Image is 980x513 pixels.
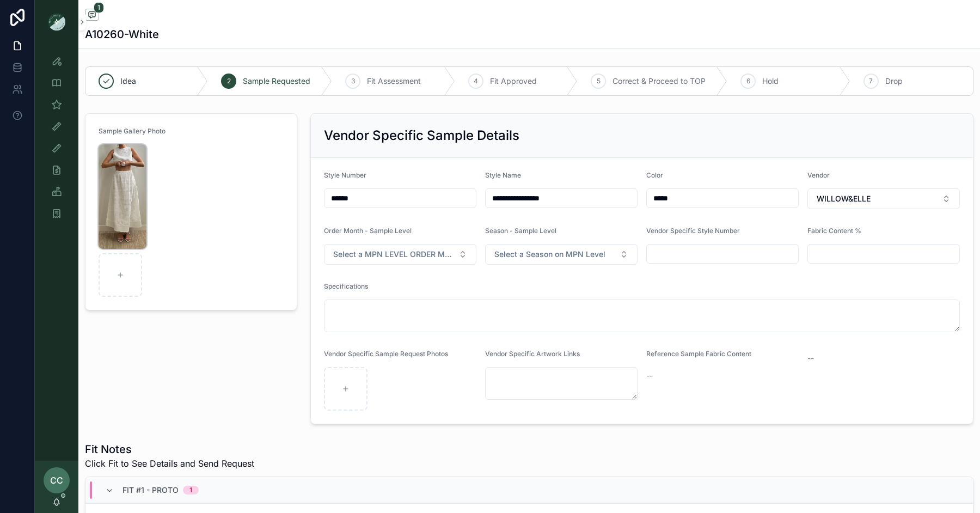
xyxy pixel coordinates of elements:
[243,76,310,87] span: Sample Requested
[869,77,873,85] span: 7
[485,350,580,358] span: Vendor Specific Artwork Links
[99,127,166,135] span: Sample Gallery Photo
[333,249,454,260] span: Select a MPN LEVEL ORDER MONTH
[646,370,653,381] span: --
[807,227,861,235] span: Fabric Content %
[85,457,254,470] span: Click Fit to See Details and Send Request
[646,350,751,358] span: Reference Sample Fabric Content
[490,76,537,87] span: Fit Approved
[646,227,740,235] span: Vendor Specific Style Number
[85,27,159,42] h1: A10260-White
[885,76,903,87] span: Drop
[122,485,179,496] span: Fit #1 - Proto
[597,77,601,85] span: 5
[227,77,231,85] span: 2
[762,76,779,87] span: Hold
[367,76,421,87] span: Fit Assessment
[474,77,478,85] span: 4
[189,486,192,494] div: 1
[324,127,519,144] h2: Vendor Specific Sample Details
[646,171,663,179] span: Color
[351,77,355,85] span: 3
[35,44,78,237] div: scrollable content
[48,13,65,30] img: App logo
[324,227,412,235] span: Order Month - Sample Level
[324,244,476,265] button: Select Button
[94,2,104,13] span: 1
[120,76,136,87] span: Idea
[50,474,63,487] span: CC
[324,350,448,358] span: Vendor Specific Sample Request Photos
[85,442,254,457] h1: Fit Notes
[746,77,750,85] span: 6
[807,353,814,364] span: --
[612,76,706,87] span: Correct & Proceed to TOP
[485,171,521,179] span: Style Name
[485,227,556,235] span: Season - Sample Level
[485,244,638,265] button: Select Button
[85,9,99,22] button: 1
[494,249,605,260] span: Select a Season on MPN Level
[807,188,960,209] button: Select Button
[99,144,146,249] img: Screenshot-2025-09-24-at-3.17.19-PM.png
[324,171,366,179] span: Style Number
[324,282,368,290] span: Specifications
[807,171,830,179] span: Vendor
[817,193,871,204] span: WILLOW&ELLE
